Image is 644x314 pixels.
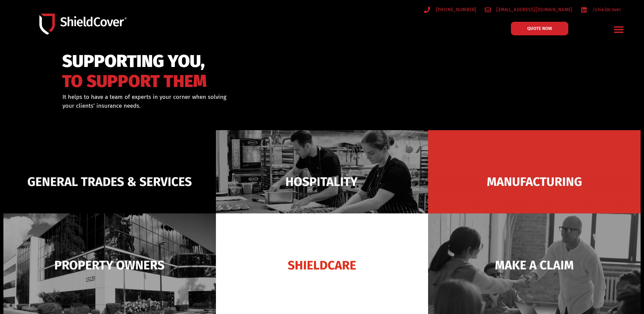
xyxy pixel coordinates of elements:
a: [EMAIL_ADDRESS][DOMAIN_NAME] [485,5,573,14]
div: Menu Toggle [611,21,627,37]
span: /shieldcover [591,5,621,14]
div: It helps to have a team of experts in your corner when solving [62,93,357,110]
span: QUOTE NOW [527,26,552,31]
a: /shieldcover [581,5,621,14]
p: your clients’ insurance needs. [62,102,357,110]
span: [PHONE_NUMBER] [434,5,477,14]
a: QUOTE NOW [511,22,568,35]
span: [EMAIL_ADDRESS][DOMAIN_NAME] [495,5,572,14]
a: [PHONE_NUMBER] [424,5,477,14]
img: Shield-Cover-Underwriting-Australia-logo-full [39,14,127,35]
span: SUPPORTING YOU, [62,54,207,68]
